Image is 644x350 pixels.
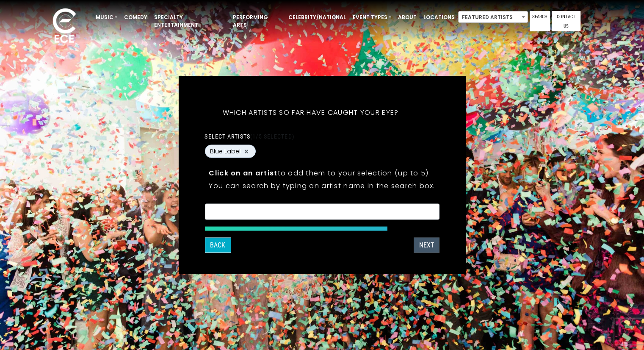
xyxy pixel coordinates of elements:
button: NEXT [414,238,439,253]
a: Event Types [349,10,395,25]
span: Featured Artists [459,11,528,23]
p: to add them to your selection (up to 5). [209,168,435,178]
h5: Which artists so far have caught your eye? [205,97,416,128]
p: You can search by typing an artist name in the search box. [209,181,435,191]
a: Contact Us [552,11,580,31]
a: Celebrity/National [285,10,349,25]
a: About [395,10,420,25]
textarea: Search [210,209,434,217]
a: Search [530,11,550,31]
span: Blue Label [210,147,240,156]
span: Featured Artists [458,11,528,23]
img: ece_new_logo_whitev2-1.png [43,6,86,47]
a: Locations [420,10,458,25]
a: Performing Arts [229,10,285,32]
label: Select artists [205,133,294,140]
strong: Click on an artist [209,168,277,178]
a: Specialty Entertainment [151,10,229,32]
button: Back [205,238,231,253]
a: Comedy [121,10,151,25]
button: Remove Blue Label [243,147,250,155]
span: (1/5 selected) [250,133,294,140]
a: Music [92,10,121,25]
